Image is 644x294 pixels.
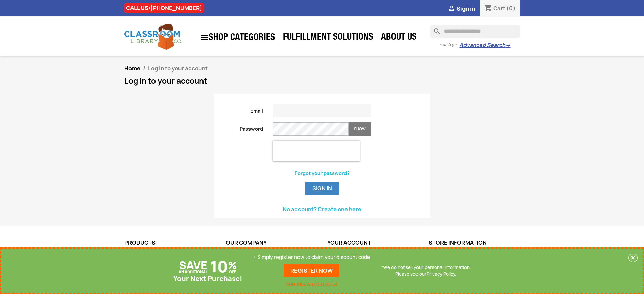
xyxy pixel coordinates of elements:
a: Fulfillment Solutions [280,31,377,45]
button: Close [628,254,638,262]
span: - or try - [439,41,459,48]
i: shopping_cart [484,5,492,13]
img: Classroom Library Company [124,24,182,50]
a: CONTINUE WITHOUT OFFER [286,281,337,288]
p: + Simply register now to claim your discount code [253,254,370,261]
i:  [448,5,456,13]
p: AN ADDITIONAL [178,269,208,275]
span: Log in to your account [148,65,208,72]
a: Your account [327,239,371,246]
label: Password [214,122,268,132]
a: No account? Create one here [283,205,361,213]
p: 10 [210,263,228,270]
p: OFF [229,269,236,275]
a:  Sign in [448,5,475,13]
a: About Us [378,31,420,45]
span: → [505,42,510,49]
label: Email [214,104,268,114]
p: Store information [429,240,520,246]
input: Password input [273,122,349,136]
button: Show [349,122,371,136]
span: Sign in [457,5,475,13]
a: Advanced Search→ [459,42,510,49]
div: CALL US: [124,3,204,13]
input: Search [430,25,520,38]
p: Your Next Purchase! [173,275,242,282]
p: SAVE [179,262,208,269]
a: SHOP CATEGORIES [197,30,279,45]
span: (0) [506,5,516,12]
p: *We do not sell your personal information. Please see our . [381,264,471,277]
p: % [228,262,237,269]
p: Our company [226,240,317,246]
i:  [200,33,209,42]
a: REGISTER NOW [284,264,339,277]
button: Sign in [305,182,339,195]
h1: Log in to your account [124,77,520,85]
i: search [430,25,438,33]
iframe: reCAPTCHA [273,141,360,161]
a: Home [124,65,140,72]
a: Privacy Policy [427,271,455,277]
a: [PHONE_NUMBER] [150,4,202,12]
p: Products [124,240,216,246]
span: Cart [493,5,505,12]
a: Forgot your password? [295,170,350,176]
